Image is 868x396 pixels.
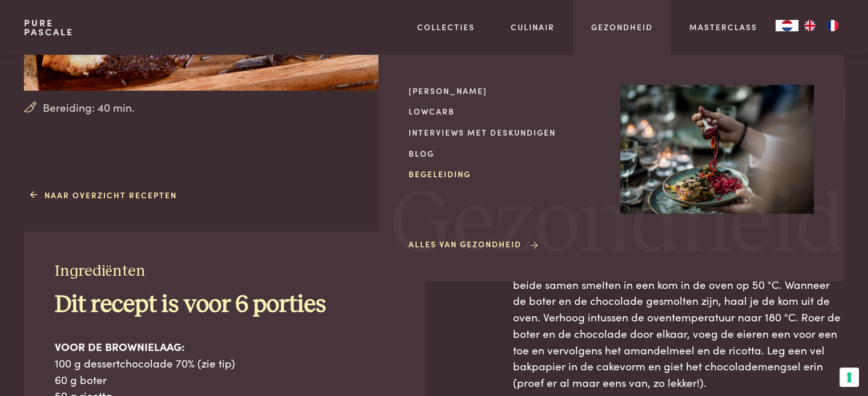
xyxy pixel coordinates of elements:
ul: Language list [798,20,844,31]
span: 100 g dessertchocolade 70% (zie tip) [55,355,235,370]
a: Culinair [511,21,555,33]
span: Gezondheid [390,182,846,269]
span: Snijd de boter in stukjes en breek de chocolade in stukken. Laat beide samen smelten in een kom i... [513,260,841,390]
a: Masterclass [689,21,757,33]
a: Lowcarb [409,105,602,117]
a: Begeleiding [409,168,602,180]
a: PurePascale [24,18,74,36]
a: Collecties [417,21,475,33]
span: 60 g boter [55,371,107,387]
a: Interviews met deskundigen [409,126,602,138]
a: Gezondheid [591,21,653,33]
button: Uw voorkeuren voor toestemming voor trackingtechnologieën [839,368,859,387]
a: Naar overzicht recepten [30,189,177,201]
a: EN [798,20,821,31]
a: Blog [409,148,602,160]
b: VOOR DE BROWNIELAAG: [55,338,184,354]
div: Language [776,20,798,31]
aside: Language selected: Nederlands [776,20,844,31]
span: Ingrediënten [55,263,146,279]
a: FR [821,20,844,31]
a: [PERSON_NAME] [409,85,602,97]
a: NL [776,20,798,31]
span: Bereiding: 40 min. [43,99,135,116]
b: Dit recept is voor 6 porties [55,293,326,317]
img: Gezondheid [620,85,814,214]
a: Alles van Gezondheid [409,238,540,250]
